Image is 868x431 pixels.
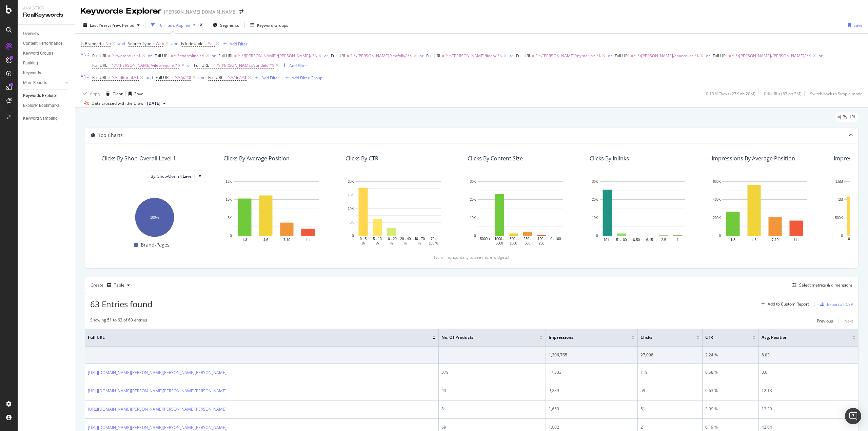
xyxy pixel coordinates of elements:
[105,39,111,48] span: No
[171,41,178,46] div: and
[23,60,70,67] a: Ranking
[112,51,141,61] span: ^.*watercult.*$
[148,20,198,31] button: 16 Filters Applied
[181,41,203,46] span: Is Indexable
[220,40,248,48] button: Add Filter
[114,283,124,287] div: Table
[848,237,855,241] text: 0 - 5
[818,53,823,59] button: or
[853,22,863,28] div: Save
[101,155,176,162] div: Clicks By Shop-Overall Level 1
[790,281,853,289] button: Select metrics & dimensions
[226,198,232,202] text: 10K
[81,73,90,79] div: AND
[496,241,504,245] text: 5000
[228,73,246,82] span: ^.*/de/.*$
[220,22,239,28] span: Segments
[386,237,397,241] text: 10 - 20
[762,352,855,358] div: 8.03
[592,198,598,202] text: 20K
[305,238,311,242] text: 11+
[23,79,63,86] a: More Reports
[90,91,100,97] div: Apply
[705,406,756,412] div: 3.09 %
[549,369,635,375] div: 17,333
[468,178,573,246] svg: A chart.
[549,424,635,430] div: 1,002
[171,53,173,59] span: =
[23,40,62,47] div: Content Performance
[348,193,354,197] text: 15K
[730,238,735,242] text: 1-3
[171,40,178,47] button: and
[535,51,601,61] span: ^.*/[PERSON_NAME]/mymarini/.*$
[23,115,70,122] a: Keyword Sampling
[208,75,223,80] span: Full URL
[224,75,226,80] span: =
[146,74,153,81] button: and
[524,237,531,241] text: 250 -
[441,388,543,394] div: 43
[705,369,756,375] div: 0.68 %
[713,216,721,220] text: 200K
[212,53,216,59] div: or
[431,237,436,241] text: 70 -
[470,180,476,183] text: 30K
[104,280,133,291] button: Table
[230,234,232,238] text: 0
[346,155,378,162] div: Clicks By CTR
[705,388,756,394] div: 0.63 %
[23,79,47,86] div: More Reports
[646,238,653,242] text: 6-15
[713,180,721,183] text: 600K
[23,102,70,109] a: Explorer Bookmarks
[706,91,755,97] div: 0.13 % Clicks ( 27K on 20M )
[539,241,545,245] text: 250
[764,91,802,97] div: 0 % URLs ( 63 on 3M )
[509,53,513,59] div: or
[677,238,679,242] text: 1
[102,41,104,46] span: =
[758,299,809,310] button: Add to Custom Report
[324,53,328,59] div: or
[474,234,476,238] text: 0
[118,40,125,47] button: and
[845,408,861,424] div: Open Intercom Messenger
[640,334,686,340] span: Clicks
[23,115,58,122] div: Keyword Sampling
[81,88,100,99] button: Apply
[172,75,174,80] span: ≠
[107,22,134,28] span: vs Prev. Period
[762,369,855,375] div: 8.6
[210,20,242,31] button: Segments
[158,22,190,28] div: 16 Filters Applied
[348,207,354,211] text: 10K
[844,318,853,324] div: Next
[146,75,153,80] div: and
[549,388,635,394] div: 9,289
[762,424,855,430] div: 42.64
[713,53,728,59] span: Full URL
[23,30,70,37] a: Overview
[631,238,640,242] text: 16-50
[23,70,70,77] a: Keywords
[23,70,41,77] div: Keywords
[134,91,143,97] div: Save
[23,92,57,99] div: Keywords Explorer
[817,317,833,325] button: Previous
[373,237,382,241] text: 5 - 10
[350,51,412,61] span: ^.*/[PERSON_NAME]/seafolly/.*$
[762,388,855,394] div: 12.13
[152,41,155,46] span: =
[590,155,629,162] div: Clicks By Inlinks
[631,53,633,59] span: =
[81,73,90,79] button: AND
[843,115,856,119] span: By URL
[239,9,243,14] div: arrow-right-arrow-left
[198,22,204,28] div: times
[616,238,627,242] text: 51-100
[126,88,143,99] button: Save
[480,237,491,241] text: 5000 +
[148,53,152,59] button: or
